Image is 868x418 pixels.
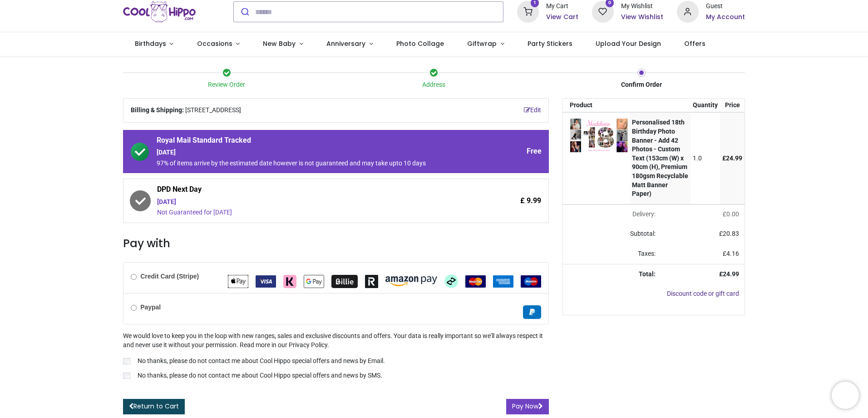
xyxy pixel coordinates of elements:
div: 97% of items arrive by the estimated date however is not guaranteed and may take upto 10 days [157,159,464,168]
img: Revolut Pay [365,275,378,288]
strong: Total: [639,270,656,278]
img: Billie [331,275,358,288]
div: Confirm Order [538,80,745,90]
span: 4.16 [726,250,739,257]
a: New Baby [252,32,315,56]
img: AfUjUqT9Is4OAAAAAElFTkSuQmCC [570,118,628,152]
a: 0 [592,8,614,15]
span: 20.83 [723,230,739,237]
span: Occasions [197,39,232,48]
a: 1 [517,8,539,15]
div: [DATE] [157,148,464,157]
span: Free [527,146,542,156]
div: Not Guaranteed for [DATE] [157,208,464,217]
input: No thanks, please do not contact me about Cool Hippo special offers and news by SMS. [123,373,130,379]
img: Paypal [523,305,541,319]
div: 1.0 [693,154,718,163]
span: American Express [493,277,513,284]
span: £ [723,250,739,257]
input: Paypal [131,305,137,311]
div: My Cart [546,2,578,11]
th: Price [720,99,745,112]
span: Offers [684,39,705,48]
a: My Account [706,13,745,22]
img: Maestro [521,275,541,288]
span: Billie [331,277,358,284]
span: Apple Pay [228,277,248,284]
span: 24.99 [726,154,742,162]
b: Credit Card (Stripe) [140,273,199,280]
b: Billing & Shipping: [131,106,184,114]
td: Subtotal: [563,224,661,244]
span: £ [722,154,742,162]
a: View Cart [546,13,578,22]
span: Photo Collage [396,39,444,48]
span: Klarna [283,277,296,284]
span: Royal Mail Standard Tracked [157,135,464,148]
span: Revolut Pay [365,277,378,284]
button: Submit [234,2,255,22]
img: MasterCard [465,275,486,288]
span: Afterpay Clearpay [444,277,458,284]
div: We would love to keep you in the loop with new ranges, sales and exclusive discounts and offers. ... [123,332,549,382]
a: View Wishlist [621,13,663,22]
img: Amazon Pay [385,276,437,286]
a: Giftwrap [455,32,516,56]
span: VISA [256,277,276,284]
span: DPD Next Day [157,184,464,197]
a: Anniversary [315,32,385,56]
p: No thanks, please do not contact me about Cool Hippo special offers and news by Email. [138,357,385,366]
span: £ 9.99 [520,196,541,206]
p: No thanks, please do not contact me about Cool Hippo special offers and news by SMS. [138,371,382,380]
img: Afterpay Clearpay [444,274,458,288]
th: Product [563,99,630,112]
span: Google Pay [304,277,324,284]
div: Guest [706,2,745,11]
span: Party Stickers [528,39,572,48]
a: Return to Cart [123,399,185,414]
img: VISA [256,275,276,288]
span: Giftwrap [467,39,497,48]
span: £ [719,230,739,237]
span: Paypal [523,308,541,315]
img: Apple Pay [228,275,248,288]
span: 24.99 [723,270,739,278]
img: Google Pay [304,275,324,288]
div: My Wishlist [621,2,663,11]
h3: Pay with [123,236,549,251]
span: [STREET_ADDRESS] [185,106,241,115]
div: [DATE] [157,198,464,207]
span: 0.00 [726,210,739,218]
iframe: Brevo live chat [832,382,859,409]
th: Quantity [691,99,720,112]
span: Maestro [521,277,541,284]
img: American Express [493,275,513,288]
div: Review Order [123,80,330,90]
span: Upload Your Design [596,39,661,48]
input: Credit Card (Stripe) [131,274,137,280]
a: Birthdays [123,32,185,56]
span: New Baby [263,39,296,48]
a: Discount code or gift card [667,290,739,297]
span: MasterCard [465,277,486,284]
span: Amazon Pay [385,277,437,284]
input: No thanks, please do not contact me about Cool Hippo special offers and news by Email. [123,358,130,364]
span: Anniversary [326,39,365,48]
span: Birthdays [135,39,166,48]
button: Pay Now [506,399,549,414]
b: Paypal [140,304,161,311]
td: Taxes: [563,244,661,264]
td: Delivery will be updated after choosing a new delivery method [563,204,661,224]
span: £ [723,210,739,218]
div: Address [330,80,538,90]
strong: Personalised 18th Birthday Photo Banner - Add 42 Photos - Custom Text (153cm (W) x 90cm (H), Prem... [632,119,688,197]
strong: £ [719,270,739,278]
a: Edit [524,106,541,115]
img: Klarna [283,275,296,288]
a: Occasions [185,32,252,56]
